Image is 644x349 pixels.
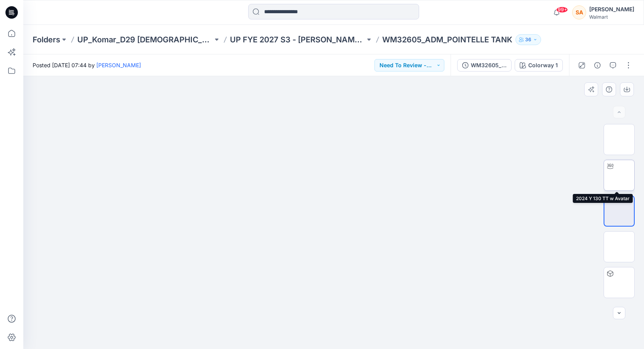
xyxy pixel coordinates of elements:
a: [PERSON_NAME] [96,62,141,68]
div: [PERSON_NAME] [589,5,634,14]
div: Walmart [589,14,634,20]
a: Folders [33,34,60,45]
button: 36 [515,34,541,45]
span: 99+ [556,7,568,13]
span: Posted [DATE] 07:44 by [33,61,141,69]
div: SA [572,5,586,19]
button: WM32605_ADM_POINTELLE TANK [457,59,512,72]
div: WM32605_ADM_POINTELLE TANK [471,61,506,70]
button: Colorway 1 [515,59,563,72]
button: Details [591,59,604,72]
a: UP FYE 2027 S3 - [PERSON_NAME] D29 [DEMOGRAPHIC_DATA] Sleepwear [230,34,366,45]
p: WM32605_ADM_POINTELLE TANK [382,34,512,45]
a: UP_Komar_D29 [DEMOGRAPHIC_DATA] Sleep [77,34,213,45]
div: Colorway 1 [528,61,558,70]
p: 36 [525,35,531,44]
